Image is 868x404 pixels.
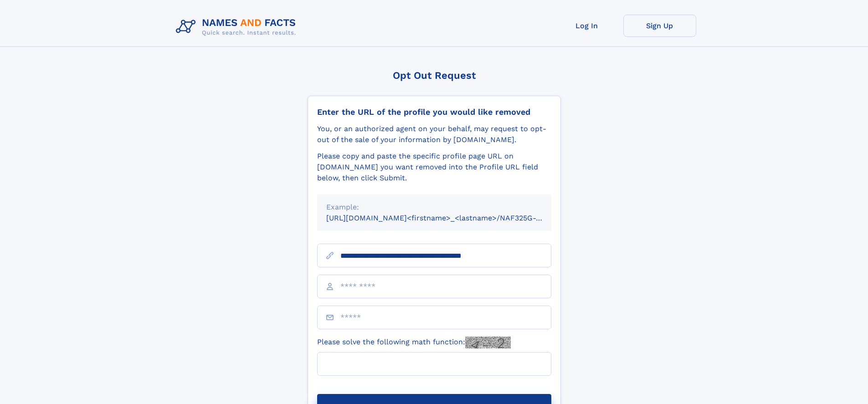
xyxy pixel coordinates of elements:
a: Log In [550,15,623,37]
div: Enter the URL of the profile you would like removed [317,107,551,117]
div: Example: [326,202,542,213]
div: Opt Out Request [308,70,561,81]
img: Logo Names and Facts [172,15,303,39]
small: [URL][DOMAIN_NAME]<firstname>_<lastname>/NAF325G-xxxxxxxx [326,214,569,222]
div: You, or an authorized agent on your behalf, may request to opt-out of the sale of your informatio... [317,123,551,145]
a: Sign Up [623,15,696,37]
div: Please copy and paste the specific profile page URL on [DOMAIN_NAME] you want removed into the Pr... [317,151,551,184]
label: Please solve the following math function: [317,337,511,348]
